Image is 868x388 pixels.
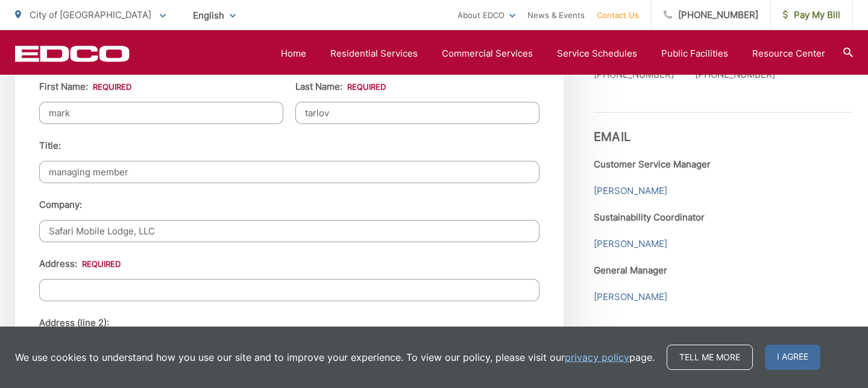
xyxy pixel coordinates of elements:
label: First Name: [39,81,131,92]
strong: Customer Service Manager [594,158,711,170]
label: Address: [39,258,121,269]
p: We use cookies to understand how you use our site and to improve your experience. To view our pol... [15,350,655,365]
a: About EDCO [458,8,515,22]
label: Company: [39,199,82,210]
a: [PERSON_NAME] [594,290,667,304]
a: Tell me more [667,345,753,370]
a: [PERSON_NAME] [594,237,667,251]
a: Contact Us [597,8,639,22]
h3: Email [594,112,853,144]
a: EDCD logo. Return to the homepage. [15,45,130,62]
a: Home [281,46,306,61]
label: Address (line 2): [39,318,109,328]
span: English [184,5,245,26]
a: Resource Center [752,46,825,61]
a: Commercial Services [442,46,533,61]
strong: General Manager [594,264,667,276]
span: City of [GEOGRAPHIC_DATA] [30,9,151,20]
a: Service Schedules [557,46,637,61]
span: Pay My Bill [783,8,840,22]
a: News & Events [527,8,585,22]
strong: Sustainability Coordinator [594,211,705,223]
a: Residential Services [330,46,418,61]
span: I agree [765,345,820,370]
label: Last Name: [295,81,386,92]
a: Public Facilities [661,46,728,61]
p: [PHONE_NUMBER] [594,67,674,82]
a: privacy policy [565,350,629,365]
a: [PERSON_NAME] [594,184,667,198]
label: Title: [39,140,61,151]
p: [PHONE_NUMBER] [695,67,775,82]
